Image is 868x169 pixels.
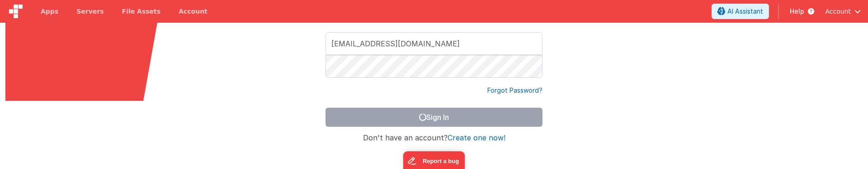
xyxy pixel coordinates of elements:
input: Email Address [325,32,542,55]
span: AI Assistant [727,7,763,16]
span: Apps [41,7,58,16]
span: Servers [76,7,104,16]
span: File Assets [122,7,161,16]
a: Forgot Password? [487,86,542,95]
button: Create one now! [448,134,505,142]
span: Account [825,7,851,16]
button: Account [825,7,861,16]
span: Help [790,7,804,16]
button: Sign In [325,108,542,127]
button: AI Assistant [712,4,769,19]
h4: Don't have an account? [325,134,542,142]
